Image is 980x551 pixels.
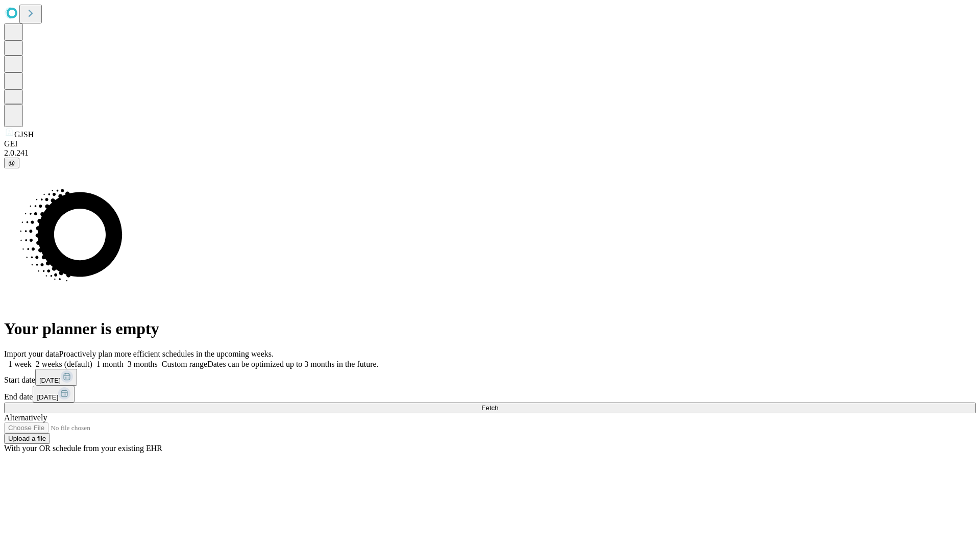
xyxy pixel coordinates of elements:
span: 1 month [96,360,124,368]
span: Custom range [162,360,207,368]
span: Dates can be optimized up to 3 months in the future. [207,360,378,368]
span: @ [8,159,15,167]
span: 2 weeks (default) [36,360,92,368]
span: Fetch [481,404,498,412]
span: 1 week [8,360,32,368]
div: GEI [4,139,976,148]
div: Start date [4,369,976,386]
button: Upload a file [4,433,50,444]
button: [DATE] [33,386,75,403]
span: 3 months [128,360,158,368]
h1: Your planner is empty [4,319,976,338]
span: GJSH [14,130,34,139]
span: [DATE] [37,393,58,401]
span: With your OR schedule from your existing EHR [4,444,162,453]
button: [DATE] [35,369,77,386]
span: Proactively plan more efficient schedules in the upcoming weeks. [59,349,274,358]
button: Fetch [4,403,976,413]
span: Alternatively [4,413,47,422]
div: End date [4,386,976,403]
div: 2.0.241 [4,148,976,158]
span: Import your data [4,349,59,358]
span: [DATE] [39,377,61,384]
button: @ [4,158,19,168]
